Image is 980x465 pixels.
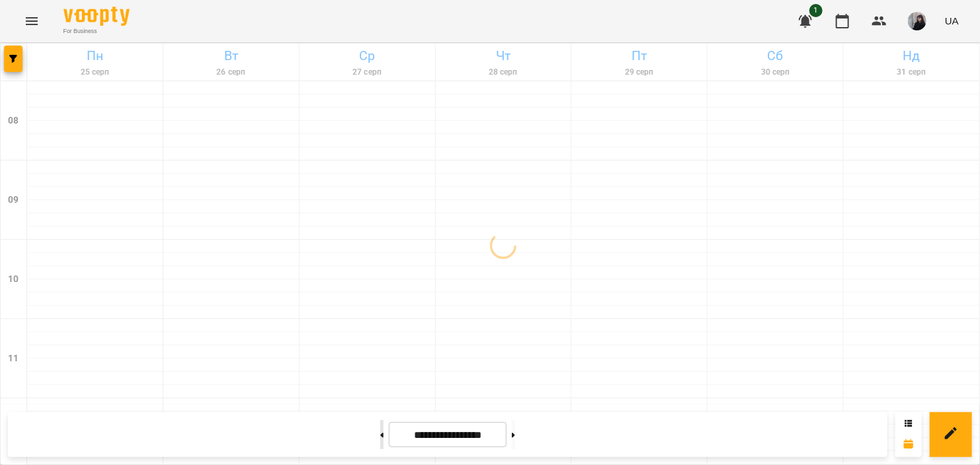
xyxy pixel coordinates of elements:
[302,66,433,79] h6: 27 серп
[846,66,977,79] h6: 31 серп
[302,46,433,66] h6: Ср
[710,66,841,79] h6: 30 серп
[945,14,959,28] span: UA
[165,66,297,79] h6: 26 серп
[438,66,569,79] h6: 28 серп
[16,5,48,37] button: Menu
[809,4,823,17] span: 1
[29,66,161,79] h6: 25 серп
[710,46,841,66] h6: Сб
[438,46,569,66] h6: Чт
[908,12,926,30] img: 41fe44f788544e2ddbf33bcf7d742628.jpeg
[940,9,964,33] button: UA
[165,46,297,66] h6: Вт
[8,193,19,207] h6: 09
[573,46,705,66] h6: Пт
[8,114,19,128] h6: 08
[846,46,977,66] h6: Нд
[8,272,19,287] h6: 10
[63,7,130,26] img: Voopty Logo
[63,27,130,36] span: For Business
[29,46,161,66] h6: Пн
[573,66,705,79] h6: 29 серп
[8,351,19,366] h6: 11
